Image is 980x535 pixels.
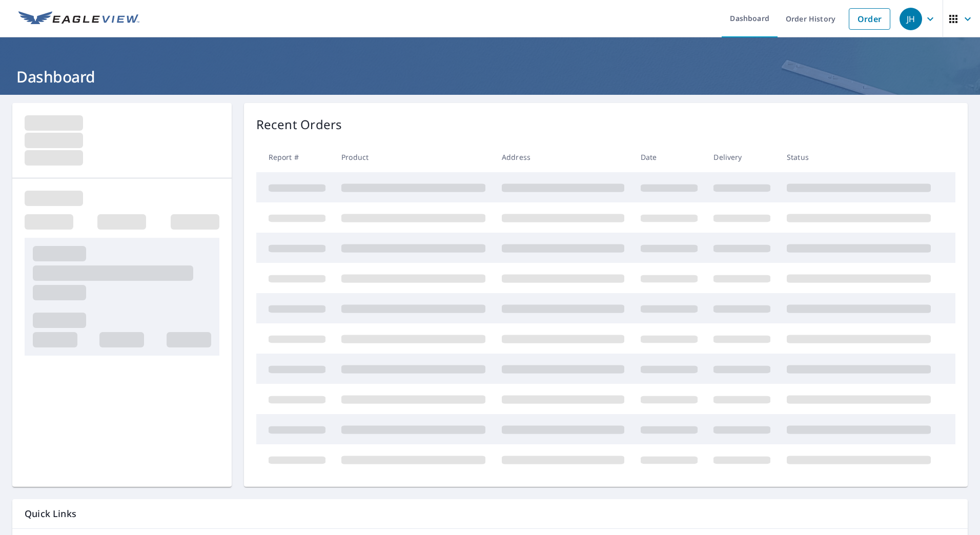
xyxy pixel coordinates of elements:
th: Delivery [705,142,779,172]
th: Date [632,142,706,172]
div: JH [900,8,922,30]
p: Quick Links [25,507,955,520]
p: Recent Orders [256,115,342,134]
th: Status [779,142,939,172]
th: Product [333,142,494,172]
img: EV Logo [18,11,139,27]
th: Address [494,142,632,172]
a: Order [849,8,890,30]
th: Report # [256,142,334,172]
h1: Dashboard [12,66,968,87]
